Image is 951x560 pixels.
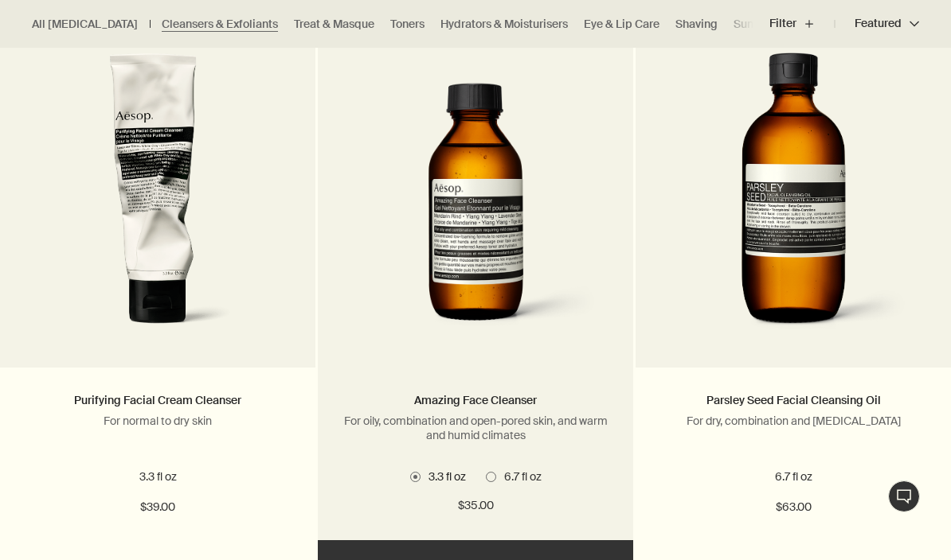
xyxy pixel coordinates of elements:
[318,52,633,367] a: Amazing Face Cleanser in amber glass bottle
[414,393,537,407] a: Amazing Face Cleanser
[888,480,920,512] button: Live Assistance
[440,17,568,32] a: Hydrators & Moisturisers
[342,414,609,442] p: For oily, combination and open-pored skin, and warm and humid climates
[32,17,138,32] a: All [MEDICAL_DATA]
[667,52,920,344] img: Aesop’s Parsley Seed Facial Cleansing Oil in amber bottle; a water-soluble oil for most skin type...
[421,469,466,484] span: 3.3 fl oz
[835,5,919,43] button: Featured
[769,5,835,43] button: Filter
[390,17,425,32] a: Toners
[140,498,175,517] span: $39.00
[734,17,781,32] a: Sun Care
[74,393,241,407] a: Purifying Facial Cream Cleanser
[458,496,494,515] span: $35.00
[342,72,609,344] img: Amazing Face Cleanser in amber glass bottle
[35,52,281,344] img: Aesop’s Purifying Facial Cream Cleanser in aluminium tube; enriched with Lavender Stem and White ...
[496,469,542,484] span: 6.7 fl oz
[776,498,812,517] span: $63.00
[294,17,374,32] a: Treat & Masque
[636,52,951,367] a: Aesop’s Parsley Seed Facial Cleansing Oil in amber bottle; a water-soluble oil for most skin type...
[675,17,718,32] a: Shaving
[24,414,292,428] p: For normal to dry skin
[659,414,927,428] p: For dry, combination and [MEDICAL_DATA]
[162,17,278,32] a: Cleansers & Exfoliants
[706,393,881,407] a: Parsley Seed Facial Cleansing Oil
[584,17,659,32] a: Eye & Lip Care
